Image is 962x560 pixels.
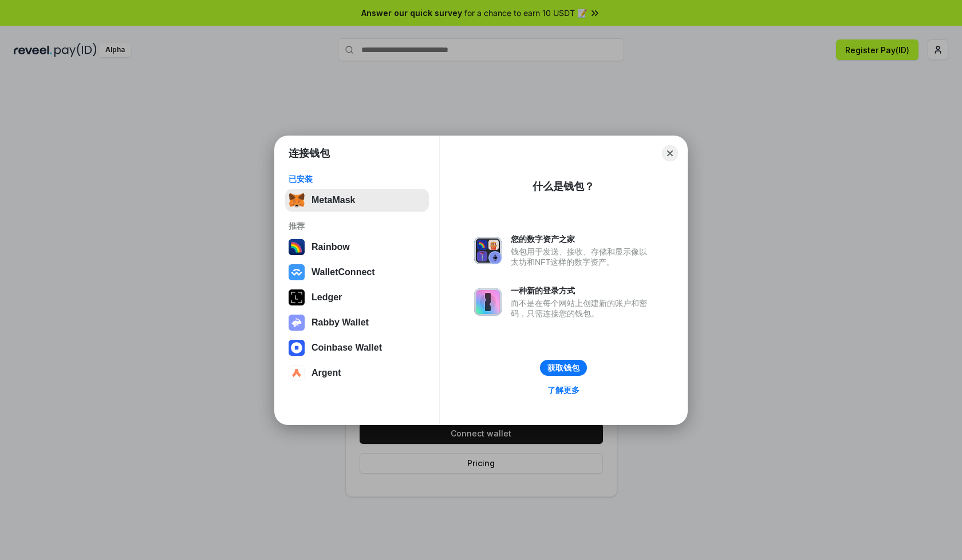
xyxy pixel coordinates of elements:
[289,264,305,280] img: svg+xml,%3Csvg%20width%3D%2228%22%20height%3D%2228%22%20viewBox%3D%220%200%2028%2028%22%20fill%3D...
[662,145,678,161] button: Close
[285,189,429,212] button: MetaMask
[540,360,587,376] button: 获取钱包
[285,362,429,384] button: Argent
[285,236,429,259] button: Rainbow
[289,192,305,208] img: svg+xml,%3Csvg%20fill%3D%22none%22%20height%3D%2233%22%20viewBox%3D%220%200%2035%2033%22%20width%...
[289,239,305,255] img: svg+xml,%3Csvg%20width%3D%22120%22%20height%3D%22120%22%20viewBox%3D%220%200%20120%20120%22%20fil...
[285,261,429,284] button: WalletConnect
[289,365,305,381] img: svg+xml,%3Csvg%20width%3D%2228%22%20height%3D%2228%22%20viewBox%3D%220%200%2028%2028%22%20fill%3D...
[312,195,355,205] div: MetaMask
[312,267,375,277] div: WalletConnect
[511,298,653,319] div: 而不是在每个网站上创建新的账户和密码，只需连接您的钱包。
[474,288,502,316] img: svg+xml,%3Csvg%20xmlns%3D%22http%3A%2F%2Fwww.w3.org%2F2000%2Fsvg%22%20fill%3D%22none%22%20viewBox...
[289,146,330,160] h1: 连接钱包
[547,363,579,373] div: 获取钱包
[312,242,350,252] div: Rainbow
[285,286,429,309] button: Ledger
[285,311,429,334] button: Rabby Wallet
[312,368,341,378] div: Argent
[511,285,653,296] div: 一种新的登录方式
[547,385,579,395] div: 了解更多
[289,315,305,331] img: svg+xml,%3Csvg%20xmlns%3D%22http%3A%2F%2Fwww.w3.org%2F2000%2Fsvg%22%20fill%3D%22none%22%20viewBox...
[289,174,425,184] div: 已安装
[312,317,369,328] div: Rabby Wallet
[474,237,502,264] img: svg+xml,%3Csvg%20xmlns%3D%22http%3A%2F%2Fwww.w3.org%2F2000%2Fsvg%22%20fill%3D%22none%22%20viewBox...
[285,336,429,359] button: Coinbase Wallet
[511,234,653,244] div: 您的数字资产之家
[533,180,594,193] div: 什么是钱包？
[289,289,305,305] img: svg+xml,%3Csvg%20xmlns%3D%22http%3A%2F%2Fwww.w3.org%2F2000%2Fsvg%22%20width%3D%2228%22%20height%3...
[541,383,586,398] a: 了解更多
[511,247,653,267] div: 钱包用于发送、接收、存储和显示像以太坊和NFT这样的数字资产。
[289,340,305,356] img: svg+xml,%3Csvg%20width%3D%2228%22%20height%3D%2228%22%20viewBox%3D%220%200%2028%2028%22%20fill%3D...
[312,343,382,353] div: Coinbase Wallet
[289,221,425,231] div: 推荐
[312,292,342,303] div: Ledger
